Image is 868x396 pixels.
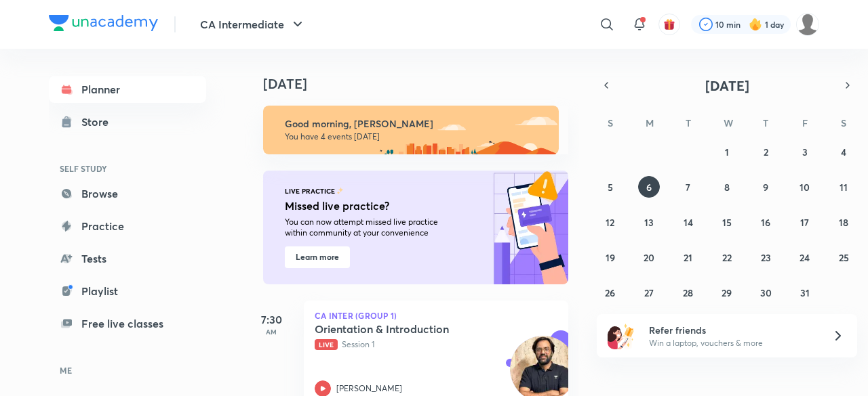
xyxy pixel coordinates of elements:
[663,18,675,30] img: avatar
[794,282,816,303] button: October 31, 2025
[833,246,854,268] button: October 25, 2025
[686,181,690,194] abbr: October 7, 2025
[796,13,819,36] img: Dipansh jain
[285,217,460,238] p: You can now attempt missed live practice within community at your convenience
[716,282,738,303] button: October 29, 2025
[841,116,846,129] abbr: Saturday
[336,187,344,195] img: feature
[755,246,776,268] button: October 23, 2025
[49,180,206,207] a: Browse
[722,216,732,229] abbr: October 15, 2025
[794,246,816,268] button: October 24, 2025
[608,322,635,349] img: referral
[646,181,652,194] abbr: October 6, 2025
[755,176,776,198] button: October 9, 2025
[49,15,158,35] a: Company Logo
[716,176,738,198] button: October 8, 2025
[800,251,810,264] abbr: October 24, 2025
[763,116,768,129] abbr: Thursday
[794,176,816,198] button: October 10, 2025
[606,216,614,229] abbr: October 12, 2025
[839,216,848,229] abbr: October 18, 2025
[677,176,699,198] button: October 7, 2025
[755,282,776,303] button: October 30, 2025
[263,76,582,92] h4: [DATE]
[608,181,613,194] abbr: October 5, 2025
[81,114,117,130] div: Store
[684,216,693,229] abbr: October 14, 2025
[315,338,528,351] p: Session 1
[725,146,729,158] abbr: October 1, 2025
[285,187,335,195] p: LIVE PRACTICE
[802,116,808,129] abbr: Friday
[315,322,484,336] h5: Orientation & Introduction
[646,116,654,129] abbr: Monday
[705,76,749,95] span: [DATE]
[794,211,816,233] button: October 17, 2025
[800,181,810,194] abbr: October 10, 2025
[605,286,615,299] abbr: October 26, 2025
[802,146,808,158] abbr: October 3, 2025
[599,246,621,268] button: October 19, 2025
[644,286,654,299] abbr: October 27, 2025
[760,286,772,299] abbr: October 30, 2025
[724,116,733,129] abbr: Wednesday
[49,108,206,135] a: Store
[677,246,699,268] button: October 21, 2025
[315,311,557,320] p: CA Inter (Group 1)
[315,339,338,350] span: Live
[606,251,615,264] abbr: October 19, 2025
[722,286,732,299] abbr: October 29, 2025
[638,282,660,303] button: October 27, 2025
[716,141,738,162] button: October 1, 2025
[49,359,206,382] h6: ME
[724,181,730,194] abbr: October 8, 2025
[840,181,848,194] abbr: October 11, 2025
[49,157,206,180] h6: SELF STUDY
[716,246,738,268] button: October 22, 2025
[755,141,776,162] button: October 2, 2025
[677,282,699,303] button: October 28, 2025
[244,328,298,336] p: AM
[644,251,654,264] abbr: October 20, 2025
[833,211,854,233] button: October 18, 2025
[336,382,402,395] p: [PERSON_NAME]
[616,76,838,95] button: [DATE]
[677,211,699,233] button: October 14, 2025
[716,211,738,233] button: October 15, 2025
[649,323,816,337] h6: Refer friends
[658,14,680,35] button: avatar
[839,251,849,264] abbr: October 25, 2025
[800,286,810,299] abbr: October 31, 2025
[285,198,463,214] h5: Missed live practice?
[833,176,854,198] button: October 11, 2025
[285,246,350,268] button: Learn more
[285,131,547,142] p: You have 4 events [DATE]
[722,251,732,264] abbr: October 22, 2025
[49,245,206,272] a: Tests
[763,181,768,194] abbr: October 9, 2025
[49,76,206,103] a: Planner
[244,311,298,328] h5: 7:30
[49,15,158,31] img: Company Logo
[841,146,846,158] abbr: October 4, 2025
[699,18,713,31] img: check rounded
[599,211,621,233] button: October 12, 2025
[649,337,816,349] p: Win a laptop, vouchers & more
[638,246,660,268] button: October 20, 2025
[761,251,771,264] abbr: October 23, 2025
[644,216,654,229] abbr: October 13, 2025
[49,213,206,240] a: Practice
[755,211,776,233] button: October 16, 2025
[599,282,621,303] button: October 26, 2025
[761,216,770,229] abbr: October 16, 2025
[263,106,559,154] img: morning
[749,18,762,31] img: streak
[683,286,693,299] abbr: October 28, 2025
[285,118,547,130] h6: Good morning, [PERSON_NAME]
[638,211,660,233] button: October 13, 2025
[638,176,660,198] button: October 6, 2025
[833,141,854,162] button: October 4, 2025
[192,11,314,38] button: CA Intermediate
[599,176,621,198] button: October 5, 2025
